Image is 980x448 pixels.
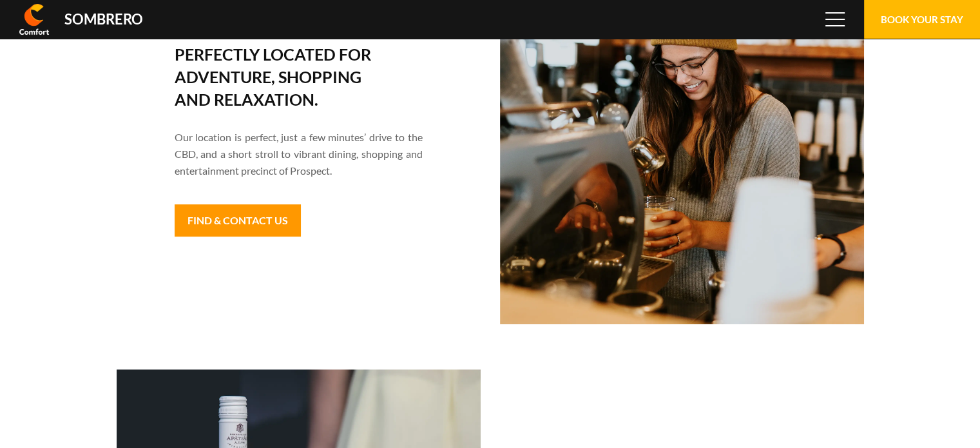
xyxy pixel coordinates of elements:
span: Menu [825,12,845,26]
p: Our location is perfect, just a few minutes’ drive to the CBD, and a short stroll to vibrant dini... [175,129,423,179]
h2: Perfectly located for adventure, shopping and relaxation. [175,43,373,111]
div: Sombrero [64,12,143,26]
a: Find & Contact Us [175,204,301,237]
img: Comfort Inn & Suites Sombrero [19,4,49,35]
